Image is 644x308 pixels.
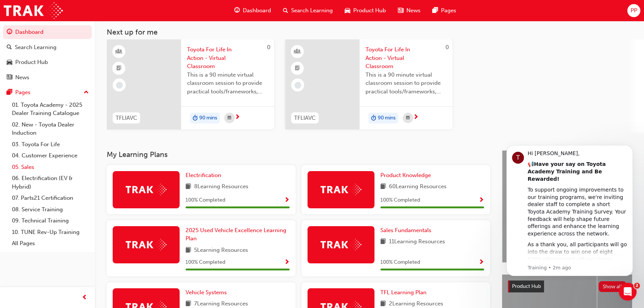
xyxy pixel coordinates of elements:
[9,204,92,215] a: 08. Service Training
[107,39,274,129] a: 0TFLIAVCToyota For Life In Action - Virtual ClassroomThis is a 90 minute virtual classroom sessio...
[187,71,268,96] span: This is a 90 minute virtual classroom session to provide practical tools/frameworks, behaviours a...
[627,4,640,17] button: PP
[7,29,12,36] span: guage-icon
[9,173,92,192] a: 06. Electrification (EV & Hybrid)
[9,192,92,204] a: 07. Parts21 Certification
[321,184,361,195] img: Trak
[107,150,490,159] h3: My Learning Plans
[284,259,290,266] span: Show Progress
[284,258,290,267] button: Show Progress
[15,58,48,67] div: Product Hub
[187,45,268,71] span: Toyota For Life In Action - Virtual Classroom
[380,226,434,235] a: Sales Fundamentals
[479,259,484,266] span: Show Progress
[413,114,419,121] span: next-icon
[116,47,122,57] span: learningResourceType_INSTRUCTOR_LED-icon
[9,139,92,150] a: 03. Toyota For Life
[186,196,225,205] span: 100 % Completed
[630,6,637,15] span: PP
[371,113,376,123] span: duration-icon
[426,3,462,18] a: pages-iconPages
[186,226,290,243] a: 2025 Used Vehicle Excellence Learning Plan
[4,2,63,19] img: Trak
[295,64,300,73] span: booktick-icon
[284,197,290,204] span: Show Progress
[9,119,92,139] a: 02. New - Toyota Dealer Induction
[380,196,420,205] span: 100 % Completed
[186,246,191,255] span: book-icon
[378,114,396,122] span: 90 mins
[3,86,92,99] button: Pages
[15,43,57,52] div: Search Learning
[9,150,92,161] a: 04. Customer Experience
[186,172,221,179] span: Electrification
[294,82,301,89] span: learningRecordVerb_NONE-icon
[380,182,386,192] span: book-icon
[619,283,637,301] iframe: Intercom live chat
[321,239,361,250] img: Trak
[380,171,434,180] a: Product Knowledge
[243,6,271,15] span: Dashboard
[7,59,12,66] span: car-icon
[126,184,167,195] img: Trak
[495,138,644,280] iframe: Intercom notifications message
[380,227,431,234] span: Sales Fundamentals
[116,64,122,73] span: booktick-icon
[267,44,270,51] span: 0
[406,113,410,123] span: calendar-icon
[186,227,286,242] span: 2025 Used Vehicle Excellence Learning Plan
[9,99,92,119] a: 01. Toyota Academy - 2025 Dealer Training Catalogue
[193,113,198,123] span: duration-icon
[380,289,426,296] span: TFL Learning Plan
[95,28,644,36] h3: Next up for me
[345,6,350,15] span: car-icon
[406,6,421,15] span: News
[366,71,447,96] span: This is a 90 minute virtual classroom session to provide practical tools/frameworks, behaviours a...
[186,258,225,267] span: 100 % Completed
[3,41,92,54] a: Search Learning
[84,88,89,97] span: up-icon
[508,280,626,292] a: Product HubShow all
[126,239,167,250] img: Trak
[380,258,420,267] span: 100 % Completed
[15,88,30,97] div: Pages
[380,237,386,247] span: book-icon
[284,196,290,205] button: Show Progress
[389,237,445,247] span: 11 Learning Resources
[283,6,288,15] span: search-icon
[512,283,541,289] span: Product Hub
[9,238,92,249] a: All Pages
[285,39,453,129] a: 0TFLIAVCToyota For Life In Action - Virtual ClassroomThis is a 90 minute virtual classroom sessio...
[199,114,217,122] span: 90 mins
[479,196,484,205] button: Show Progress
[380,288,429,297] a: TFL Learning Plan
[186,288,230,297] a: Vehicle Systems
[634,283,640,289] span: 2
[194,246,248,255] span: 5 Learning Resources
[186,171,224,180] a: Electrification
[599,281,627,292] button: Show all
[291,6,333,15] span: Search Learning
[392,3,426,18] a: news-iconNews
[366,45,447,71] span: Toyota For Life In Action - Virtual Classroom
[479,197,484,204] span: Show Progress
[82,293,87,302] span: prev-icon
[380,172,431,179] span: Product Knowledge
[194,182,248,192] span: 8 Learning Resources
[9,215,92,227] a: 09. Technical Training
[15,73,29,82] div: News
[479,258,484,267] button: Show Progress
[339,3,392,18] a: car-iconProduct Hub
[3,55,92,69] a: Product Hub
[186,289,227,296] span: Vehicle Systems
[235,114,240,121] span: next-icon
[398,6,403,15] span: news-icon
